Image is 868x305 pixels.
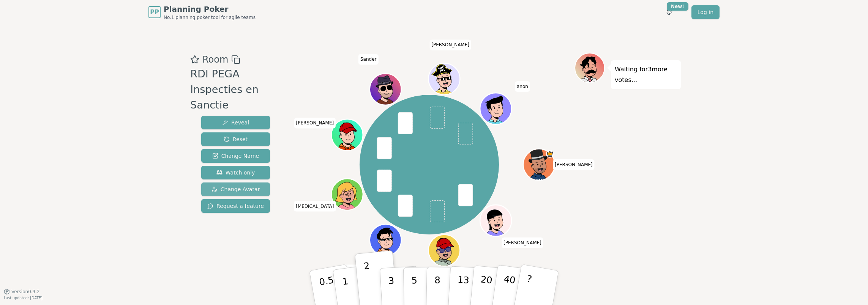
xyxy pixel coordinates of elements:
[294,201,336,212] span: Click to change your name
[222,119,249,126] span: Reveal
[201,182,270,196] button: Change Avatar
[502,237,543,248] span: Click to change your name
[164,4,256,14] span: Planning Poker
[201,116,270,129] button: Reveal
[190,66,284,113] div: RDI PEGA Inspecties en Sanctie
[150,8,159,17] span: PP
[363,261,373,302] p: 2
[148,4,256,20] a: PPPlanning PokerNo.1 planning poker tool for agile teams
[358,54,379,64] span: Click to change your name
[202,53,228,66] span: Room
[546,150,554,158] span: Patrick is the host
[371,225,401,255] button: Click to change your avatar
[216,169,255,176] span: Watch only
[515,81,530,92] span: Click to change your name
[201,199,270,213] button: Request a feature
[164,14,256,20] span: No.1 planning poker tool for agile teams
[207,202,264,210] span: Request a feature
[201,149,270,163] button: Change Name
[294,118,336,128] span: Click to change your name
[11,289,40,295] span: Version 0.9.2
[429,39,471,50] span: Click to change your name
[4,289,40,295] button: Version0.9.2
[4,296,43,300] span: Last updated: [DATE]
[663,5,676,19] button: New!
[224,135,248,143] span: Reset
[211,186,260,193] span: Change Avatar
[201,166,270,179] button: Watch only
[190,53,199,66] button: Add as favourite
[201,132,270,146] button: Reset
[667,2,688,11] div: New!
[212,152,259,160] span: Change Name
[691,5,720,19] a: Log in
[553,159,595,170] span: Click to change your name
[615,64,677,85] p: Waiting for 3 more votes...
